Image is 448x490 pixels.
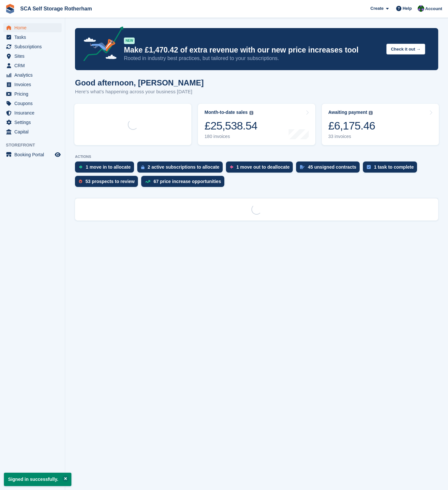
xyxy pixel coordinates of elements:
[14,80,53,89] span: Invoices
[204,134,257,139] div: 180 invoices
[14,127,53,136] span: Capital
[300,165,305,169] img: contract_signature_icon-13c848040528278c33f63329250d36e43548de30e8caae1d1a13099fd9432cc5.svg
[322,104,439,145] a: Awaiting payment £6,175.46 33 invoices
[75,176,141,190] a: 53 prospects to review
[3,23,62,32] a: menu
[249,111,253,115] img: icon-info-grey-7440780725fd019a000dd9b08b2336e03edf1995a4989e88bcd33f0948082b44.svg
[6,142,65,148] span: Storefront
[14,108,53,117] span: Insurance
[363,161,420,176] a: 1 task to complete
[148,164,219,170] div: 2 active subscriptions to allocate
[5,4,15,14] img: stora-icon-8386f47178a22dfd0bd8f6a31ec36ba5ce8667c1dd55bd0f319d3a0aa187defe.svg
[14,42,53,51] span: Subscriptions
[3,33,62,42] a: menu
[14,61,53,70] span: CRM
[236,164,290,170] div: 1 move out to deallocate
[328,119,375,132] div: £6,175.46
[14,150,53,159] span: Booking Portal
[14,33,53,42] span: Tasks
[124,45,381,55] p: Make £1,470.42 of extra revenue with our new price increases tool
[3,80,62,89] a: menu
[141,165,144,169] img: active_subscription_to_allocate_icon-d502201f5373d7db506a760aba3b589e785aa758c864c3986d89f69b8ff3...
[374,164,414,170] div: 1 task to complete
[79,179,82,183] img: prospect-51fa495bee0391a8d652442698ab0144808aea92771e9ea1ae160a38d050c398.svg
[154,179,221,184] div: 67 price increase opportunities
[14,70,53,80] span: Analytics
[3,108,62,117] a: menu
[230,165,233,169] img: move_outs_to_deallocate_icon-f764333ba52eb49d3ac5e1228854f67142a1ed5810a6f6cc68b1a99e826820c5.svg
[14,118,53,127] span: Settings
[386,44,425,54] button: Check it out →
[367,165,371,169] img: task-75834270c22a3079a89374b754ae025e5fb1db73e45f91037f5363f120a921f8.svg
[370,5,383,12] span: Create
[14,89,53,99] span: Pricing
[14,99,53,108] span: Coupons
[85,179,135,184] div: 53 prospects to review
[204,110,247,115] div: Month-to-date sales
[369,111,373,115] img: icon-info-grey-7440780725fd019a000dd9b08b2336e03edf1995a4989e88bcd33f0948082b44.svg
[308,164,356,170] div: 45 unsigned contracts
[3,118,62,127] a: menu
[3,127,62,136] a: menu
[14,23,53,32] span: Home
[226,161,296,176] a: 1 move out to deallocate
[18,3,95,14] a: SCA Self Storage Rotherham
[137,161,226,176] a: 2 active subscriptions to allocate
[14,52,53,61] span: Sites
[204,119,257,132] div: £25,538.54
[75,155,438,159] p: ACTIONS
[4,473,71,486] p: Signed in successfully.
[124,38,135,44] div: NEW
[141,176,228,190] a: 67 price increase opportunities
[328,134,375,139] div: 33 invoices
[145,180,150,183] img: price_increase_opportunities-93ffe204e8149a01c8c9dc8f82e8f89637d9d84a8eef4429ea346261dce0b2c0.svg
[3,70,62,80] a: menu
[403,5,412,12] span: Help
[3,61,62,70] a: menu
[75,78,204,87] h1: Good afternoon, [PERSON_NAME]
[296,161,363,176] a: 45 unsigned contracts
[86,164,131,170] div: 1 move in to allocate
[3,52,62,61] a: menu
[54,151,62,159] a: Preview store
[3,89,62,99] a: menu
[328,110,367,115] div: Awaiting payment
[79,165,82,169] img: move_ins_to_allocate_icon-fdf77a2bb77ea45bf5b3d319d69a93e2d87916cf1d5bf7949dd705db3b84f3ca.svg
[75,161,137,176] a: 1 move in to allocate
[75,88,204,96] p: Here's what's happening across your business [DATE]
[3,150,62,159] a: menu
[3,42,62,51] a: menu
[3,99,62,108] a: menu
[124,55,381,62] p: Rooted in industry best practices, but tailored to your subscriptions.
[425,6,442,12] span: Account
[78,26,124,64] img: price-adjustments-announcement-icon-8257ccfd72463d97f412b2fc003d46551f7dbcb40ab6d574587a9cd5c0d94...
[198,104,315,145] a: Month-to-date sales £25,538.54 180 invoices
[418,5,424,12] img: Ross Chapman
